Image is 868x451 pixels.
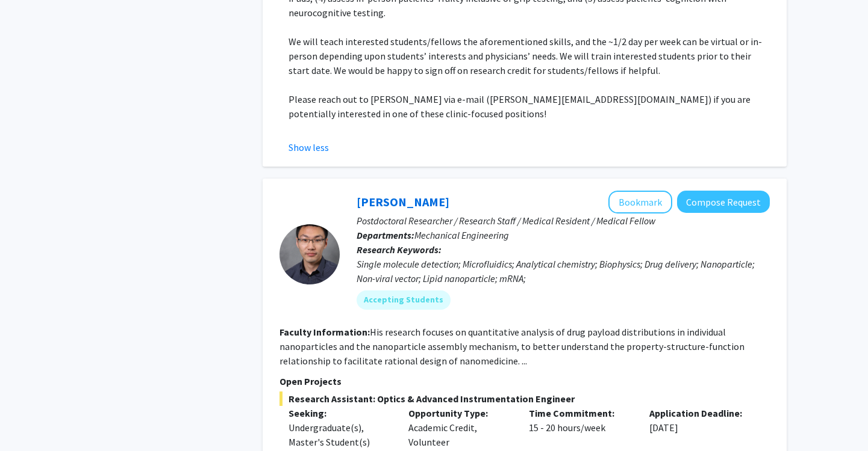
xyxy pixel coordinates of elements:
[520,406,640,449] div: 15 - 20 hours/week
[677,191,770,213] button: Compose Request to Sixuan Li
[279,326,370,338] b: Faculty Information:
[289,34,770,78] p: We will teach interested students/fellows the aforementioned skills, and the ~1/2 day per week ca...
[357,244,442,256] b: Research Keywords:
[529,406,631,420] p: Time Commitment:
[649,406,752,420] p: Application Deadline:
[357,194,449,209] a: [PERSON_NAME]
[640,406,761,449] div: [DATE]
[357,257,770,286] div: Single molecule detection; Microfluidics; Analytical chemistry; Biophysics; Drug delivery; Nanopa...
[608,191,672,213] button: Add Sixuan Li to Bookmarks
[279,391,770,406] span: Research Assistant: Optics & Advanced Instrumentation Engineer
[289,420,391,449] div: Undergraduate(s), Master's Student(s)
[279,374,770,388] p: Open Projects
[289,92,770,121] p: Please reach out to [PERSON_NAME] via e-mail ([PERSON_NAME][EMAIL_ADDRESS][DOMAIN_NAME]) if you a...
[357,213,770,228] p: Postdoctoral Researcher / Research Staff / Medical Resident / Medical Fellow
[9,397,51,442] iframe: Chat
[357,229,414,241] b: Departments:
[408,406,511,420] p: Opportunity Type:
[357,290,451,310] mat-chip: Accepting Students
[289,140,329,155] button: Show less
[399,406,520,449] div: Academic Credit, Volunteer
[414,229,509,241] span: Mechanical Engineering
[279,326,745,367] fg-read-more: His research focuses on quantitative analysis of drug payload distributions in individual nanopar...
[289,406,391,420] p: Seeking:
